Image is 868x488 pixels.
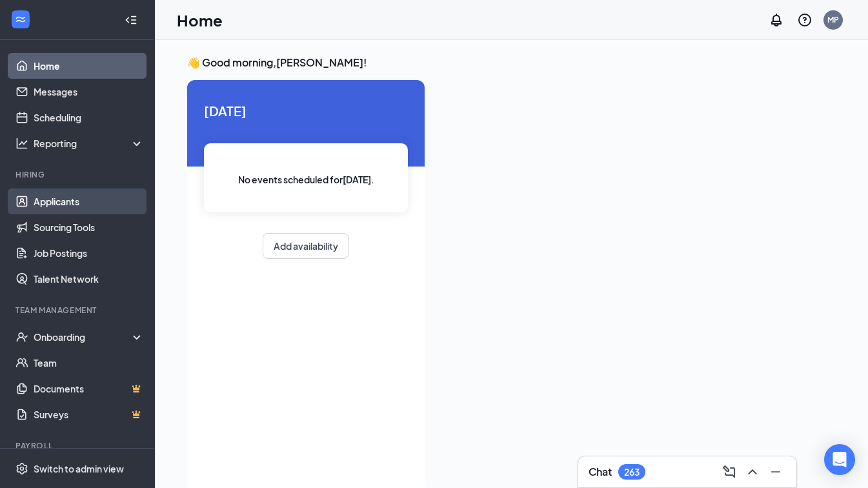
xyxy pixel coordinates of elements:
[722,464,737,480] svg: ComposeMessage
[15,330,28,343] svg: UserCheck
[768,464,783,480] svg: Minimize
[204,101,408,121] span: [DATE]
[34,240,144,266] a: Job Postings
[34,376,144,402] a: DocumentsCrown
[15,305,141,316] div: Team Management
[125,14,137,26] svg: Collapse
[34,79,144,105] a: Messages
[34,105,144,130] a: Scheduling
[34,53,144,79] a: Home
[177,9,223,31] h1: Home
[15,462,28,475] svg: Settings
[34,266,144,292] a: Talent Network
[14,13,27,26] svg: WorkstreamLogo
[745,464,760,480] svg: ChevronUp
[34,402,144,427] a: SurveysCrown
[34,137,145,150] div: Reporting
[34,462,124,475] div: Switch to admin view
[187,56,836,70] h3: 👋 Good morning, [PERSON_NAME] !
[34,214,144,240] a: Sourcing Tools
[769,12,784,28] svg: Notifications
[15,169,141,180] div: Hiring
[824,444,855,475] div: Open Intercom Messenger
[34,188,144,214] a: Applicants
[34,330,133,343] div: Onboarding
[589,465,612,479] h3: Chat
[765,462,786,482] button: Minimize
[719,462,740,482] button: ComposeMessage
[15,440,141,451] div: Payroll
[797,12,812,28] svg: QuestionInfo
[742,462,763,482] button: ChevronUp
[263,233,349,259] button: Add availability
[238,172,374,187] span: No events scheduled for [DATE] .
[34,350,144,376] a: Team
[624,467,640,478] div: 263
[15,137,28,150] svg: Analysis
[827,14,839,25] div: MP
